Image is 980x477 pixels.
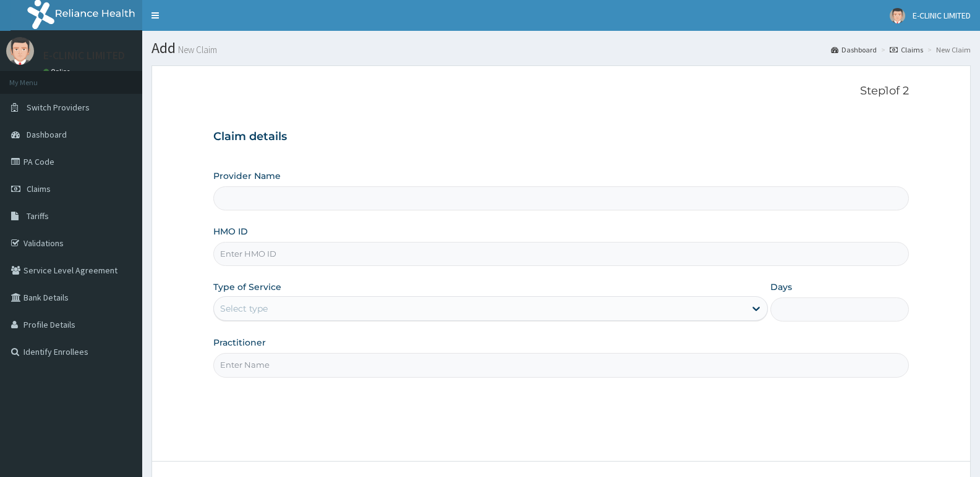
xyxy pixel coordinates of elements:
[924,44,971,55] li: New Claim
[213,130,909,144] h3: Claim details
[890,8,905,23] img: User Image
[6,37,34,65] img: User Image
[220,302,268,315] div: Select type
[770,281,792,293] label: Days
[213,353,909,377] input: Enter Name
[43,50,125,61] p: E-CLINIC LIMITED
[27,129,67,140] span: Dashboard
[213,85,909,98] p: Step 1 of 2
[27,183,51,194] span: Claims
[831,44,877,55] a: Dashboard
[43,67,73,76] a: Online
[176,45,217,54] small: New Claim
[890,44,923,55] a: Claims
[213,281,281,293] label: Type of Service
[213,170,281,182] label: Provider Name
[27,210,49,222] span: Tariffs
[213,242,909,266] input: Enter HMO ID
[213,225,248,238] label: HMO ID
[151,40,971,56] h1: Add
[27,102,90,113] span: Switch Providers
[913,10,971,21] span: E-CLINIC LIMITED
[213,336,266,349] label: Practitioner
